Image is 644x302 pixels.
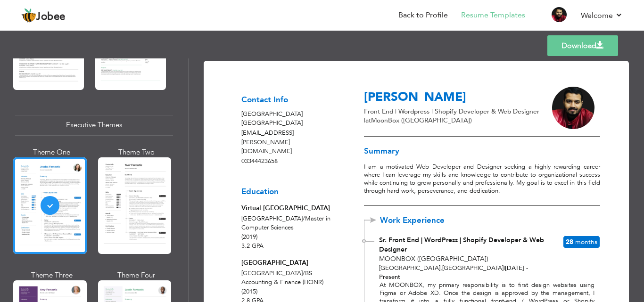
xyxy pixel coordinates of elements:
[241,214,330,232] span: [GEOGRAPHIC_DATA] Master in Computer Sciences
[21,8,66,23] a: Jobee
[241,188,339,196] h3: Education
[241,242,264,250] span: 3.2 GPA
[547,35,618,56] a: Download
[241,269,323,287] span: [GEOGRAPHIC_DATA] BS Accounting & Finance (HONR)
[552,87,594,129] img: +A+azRJnSZG2FAAAAAElFTkSuQmCC
[364,163,600,195] p: I am a motivated Web Developer and Designer seeking a highly rewarding career where I can leverag...
[379,264,504,272] span: [GEOGRAPHIC_DATA] [GEOGRAPHIC_DATA]
[575,237,597,246] span: Months
[303,214,305,223] span: /
[241,157,339,166] p: 03344423658
[581,10,623,21] a: Welcome
[380,216,460,225] span: Work Experience
[303,269,305,278] span: /
[364,90,541,105] h3: [PERSON_NAME]
[365,116,371,125] span: at
[440,264,442,272] span: ,
[566,237,573,246] span: 28
[241,287,257,296] span: (2015)
[36,12,66,22] span: Jobee
[241,110,339,128] p: [GEOGRAPHIC_DATA] [GEOGRAPHIC_DATA]
[15,147,89,157] div: Theme One
[364,147,600,156] h3: Summary
[100,147,173,157] div: Theme Two
[364,107,541,125] p: Front End | Wordpress | Shopify Developer & Web Designer | MoonBox ([GEOGRAPHIC_DATA])
[379,254,488,263] span: Moonbox ([GEOGRAPHIC_DATA])
[241,258,339,268] div: [GEOGRAPHIC_DATA]
[241,96,339,105] h3: Contact Info
[241,129,339,156] p: [EMAIL_ADDRESS][PERSON_NAME][DOMAIN_NAME]
[15,270,89,280] div: Theme Three
[552,7,567,22] img: Profile Img
[241,204,339,213] div: Virtual [GEOGRAPHIC_DATA]
[100,270,173,280] div: Theme Four
[398,10,448,21] a: Back to Profile
[379,264,528,281] span: [DATE] - Present
[15,115,173,135] div: Executive Themes
[461,10,525,21] a: Resume Templates
[241,233,257,241] span: (2019)
[21,8,36,23] img: jobee.io
[504,264,505,272] span: |
[379,236,544,254] span: Sr. Front End | WordPress | Shopify Developer & Web Designer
